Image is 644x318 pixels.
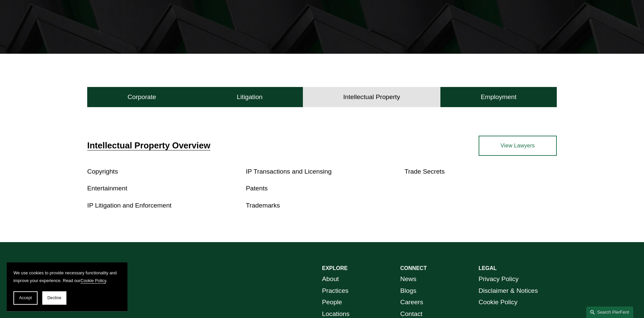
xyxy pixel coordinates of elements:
[87,141,210,150] a: Intellectual Property Overview
[237,93,263,101] h4: Litigation
[481,93,517,101] h4: Employment
[322,285,348,297] a: Practices
[87,202,171,209] a: IP Litigation and Enforcement
[87,185,127,192] a: Entertainment
[479,297,518,308] a: Cookie Policy
[479,136,557,156] a: View Lawyers
[13,269,121,284] p: We use cookies to provide necessary functionality and improve your experience. Read our .
[400,265,427,271] strong: CONNECT
[19,296,32,300] span: Accept
[479,285,538,297] a: Disclaimer & Notices
[400,297,423,308] a: Careers
[13,291,38,305] button: Accept
[405,168,445,175] a: Trade Secrets
[246,185,268,192] a: Patents
[42,291,66,305] button: Decline
[80,278,106,283] a: Cookie Policy
[47,296,61,300] span: Decline
[246,202,280,209] a: Trademarks
[586,306,633,318] a: Search this site
[87,168,118,175] a: Copyrights
[343,93,400,101] h4: Intellectual Property
[479,265,497,271] strong: LEGAL
[127,93,156,101] h4: Corporate
[322,265,347,271] strong: EXPLORE
[322,297,342,308] a: People
[400,285,416,297] a: Blogs
[400,273,416,285] a: News
[7,262,127,311] section: Cookie banner
[246,168,332,175] a: IP Transactions and Licensing
[479,273,519,285] a: Privacy Policy
[322,273,339,285] a: About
